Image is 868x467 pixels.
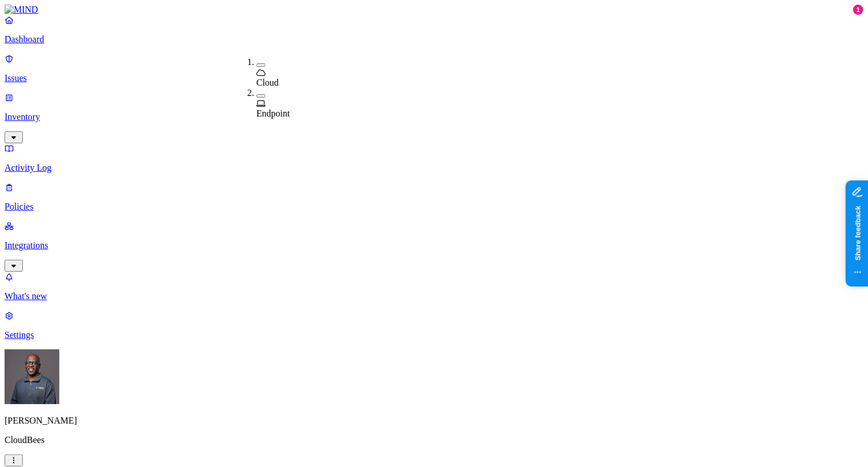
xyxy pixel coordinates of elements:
div: 1 [853,5,863,15]
a: Settings [5,311,863,340]
p: Inventory [5,112,863,122]
p: Policies [5,202,863,212]
p: What's new [5,291,863,301]
a: MIND [5,5,863,15]
p: Activity Log [5,163,863,173]
img: MIND [5,5,38,15]
img: Gregory Thomas [5,349,59,404]
p: CloudBees [5,435,863,445]
p: Dashboard [5,34,863,45]
a: Integrations [5,221,863,270]
a: Activity Log [5,143,863,173]
span: Endpoint [257,108,290,118]
p: Issues [5,73,863,83]
span: Cloud [257,78,279,87]
a: Dashboard [5,15,863,45]
a: Inventory [5,92,863,142]
a: Issues [5,54,863,83]
a: Policies [5,182,863,212]
a: What's new [5,272,863,301]
p: Settings [5,330,863,340]
p: [PERSON_NAME] [5,416,863,426]
p: Integrations [5,240,863,251]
